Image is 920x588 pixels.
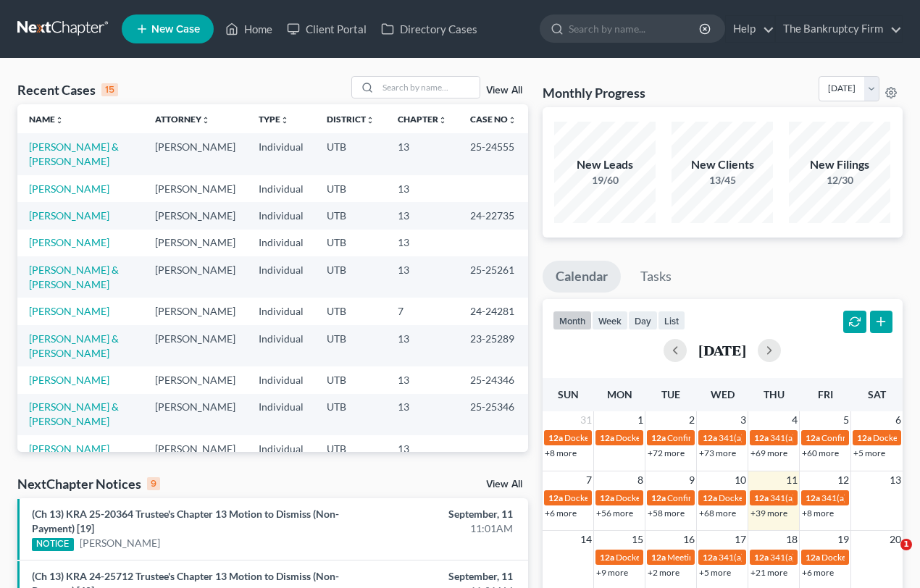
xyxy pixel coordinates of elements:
i: unfold_more [201,116,210,125]
td: 13 [386,202,459,229]
td: 7 [386,298,459,324]
span: 12a [600,432,614,443]
i: unfold_more [366,116,375,125]
td: Individual [247,435,315,462]
td: Individual [247,256,315,298]
td: 13 [386,256,459,298]
span: 12a [703,432,717,443]
span: 7 [585,471,593,489]
span: 341(a) meeting for [PERSON_NAME] [719,432,858,443]
div: September, 11 [362,569,513,584]
a: [PERSON_NAME] [80,536,160,550]
span: 31 [579,411,593,429]
td: Individual [247,325,315,366]
td: UTB [315,394,386,435]
span: 12a [600,492,614,503]
td: UTB [315,202,386,229]
td: Individual [247,230,315,256]
a: [PERSON_NAME] [29,442,109,455]
td: 23-25289 [459,325,528,366]
a: +2 more [648,567,679,578]
td: 13 [386,435,459,462]
a: +72 more [648,448,685,458]
td: 24-24281 [459,298,528,324]
a: [PERSON_NAME] & [PERSON_NAME] [29,264,119,290]
a: [PERSON_NAME] [29,236,109,248]
iframe: Intercom live chat [871,539,906,574]
span: 9 [687,471,696,489]
a: (Ch 13) KRA 25-20364 Trustee's Chapter 13 Motion to Dismiss (Non-Payment) [19] [32,508,339,534]
span: Docket Text: for [PERSON_NAME] [616,552,745,563]
span: 8 [636,471,645,489]
div: New Clients [672,156,773,173]
a: View All [486,479,522,490]
div: 13/45 [672,173,773,188]
span: 341(a) meeting for [PERSON_NAME] [770,552,910,563]
span: 6 [894,411,903,429]
a: +5 more [699,567,731,578]
div: 9 [147,477,160,490]
td: [PERSON_NAME] [143,175,247,202]
i: unfold_more [438,116,447,125]
span: Sat [868,388,886,400]
span: 12a [806,492,820,503]
span: 10 [733,471,748,489]
a: Districtunfold_more [327,114,375,125]
a: +21 more [750,567,787,578]
a: Nameunfold_more [29,114,64,125]
td: [PERSON_NAME] [143,435,247,462]
a: Calendar [543,261,621,293]
a: +8 more [545,448,577,458]
i: unfold_more [55,116,64,125]
span: 13 [888,471,903,489]
span: 12 [836,471,850,489]
span: Fri [818,388,833,400]
td: [PERSON_NAME] [143,202,247,229]
td: UTB [315,298,386,324]
span: 4 [790,411,799,429]
span: Docket Text: for [PERSON_NAME] & [PERSON_NAME] [564,492,771,503]
td: [PERSON_NAME] [143,133,247,175]
td: 25-24555 [459,133,528,175]
a: Case Nounfold_more [470,114,517,125]
a: +8 more [802,508,834,518]
span: Docket Text: for [PERSON_NAME] & [PERSON_NAME] [616,432,822,443]
span: 11 [785,471,799,489]
span: 17 [733,531,748,548]
span: 12a [651,552,666,563]
a: [PERSON_NAME] [29,305,109,317]
td: [PERSON_NAME] [143,230,247,256]
span: 1 [900,539,912,550]
div: New Leads [554,156,656,173]
td: Individual [247,366,315,393]
td: 25-25261 [459,256,528,298]
a: +56 more [596,508,633,518]
span: Confirmation hearing for [PERSON_NAME] [667,492,832,503]
span: 18 [785,531,799,548]
a: Help [726,16,774,42]
button: list [658,311,685,330]
a: +68 more [699,508,736,518]
span: Docket Text: for [PERSON_NAME] [564,432,694,443]
a: [PERSON_NAME] [29,209,109,222]
button: week [592,311,628,330]
td: UTB [315,175,386,202]
div: New Filings [789,156,890,173]
td: UTB [315,366,386,393]
a: Attorneyunfold_more [155,114,210,125]
h3: Monthly Progress [543,84,645,101]
td: UTB [315,230,386,256]
a: +73 more [699,448,736,458]
td: 13 [386,366,459,393]
td: 13 [386,175,459,202]
div: 12/30 [789,173,890,188]
a: +9 more [596,567,628,578]
div: NOTICE [32,538,74,551]
span: Sun [558,388,579,400]
span: 14 [579,531,593,548]
a: [PERSON_NAME] & [PERSON_NAME] [29,400,119,427]
a: [PERSON_NAME] & [PERSON_NAME] [29,140,119,167]
span: 12a [651,432,666,443]
td: 13 [386,230,459,256]
td: Individual [247,202,315,229]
